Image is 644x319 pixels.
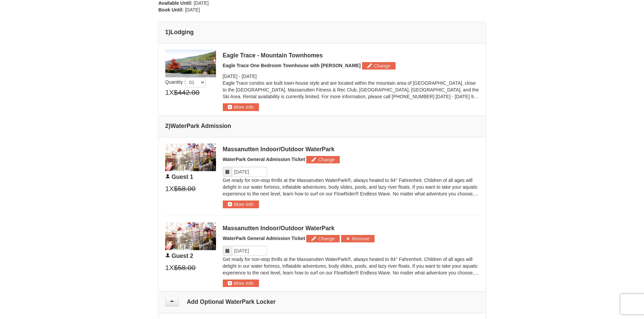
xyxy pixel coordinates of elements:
[242,74,257,79] span: [DATE]
[223,236,305,241] span: WaterPark General Admission Ticket
[169,263,174,273] span: X
[223,201,259,208] button: More Info
[169,184,174,194] span: X
[165,184,169,194] span: 1
[223,74,238,79] span: [DATE]
[174,87,199,98] span: $442.00
[165,143,216,171] img: 6619917-1403-22d2226d.jpg
[165,222,216,250] img: 6619917-1403-22d2226d.jpg
[185,7,200,12] span: [DATE]
[165,29,479,35] h4: 1 Lodging
[223,177,479,197] p: Get ready for non-stop thrills at the Massanutten WaterPark®, always heated to 84° Fahrenheit. Ch...
[239,74,240,79] span: -
[306,156,340,163] button: Change
[341,235,375,242] button: Remove
[165,123,479,129] h4: 2 WaterPark Admission
[174,184,195,194] span: $58.00
[223,256,479,276] p: Get ready for non-stop thrills at the Massanutten WaterPark®, always heated to 84° Fahrenheit. Ch...
[223,63,361,68] span: Eagle Trace One Bedroom Townhouse with [PERSON_NAME]
[168,29,170,35] span: )
[165,263,169,273] span: 1
[223,146,479,153] div: Massanutten Indoor/Outdoor WaterPark
[169,87,174,98] span: X
[223,280,259,287] button: More Info
[223,80,479,100] p: Eagle Trace condos are built town-house style and are located within the mountain area of [GEOGRA...
[168,123,170,129] span: )
[165,87,169,98] span: 1
[165,298,479,305] h4: Add Optional WaterPark Locker
[165,50,216,77] img: 19218983-1-9b289e55.jpg
[223,52,479,59] div: Eagle Trace - Mountain Townhomes
[223,103,259,111] button: More Info
[165,79,206,85] span: Quantity :
[171,174,193,180] span: Guest 1
[362,62,396,70] button: Change
[194,0,209,6] span: [DATE]
[223,157,305,162] span: WaterPark General Admission Ticket
[174,263,195,273] span: $58.00
[306,235,340,242] button: Change
[159,7,184,12] strong: Book Until:
[159,0,193,6] strong: Available Until:
[223,225,479,232] div: Massanutten Indoor/Outdoor WaterPark
[171,252,193,259] span: Guest 2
